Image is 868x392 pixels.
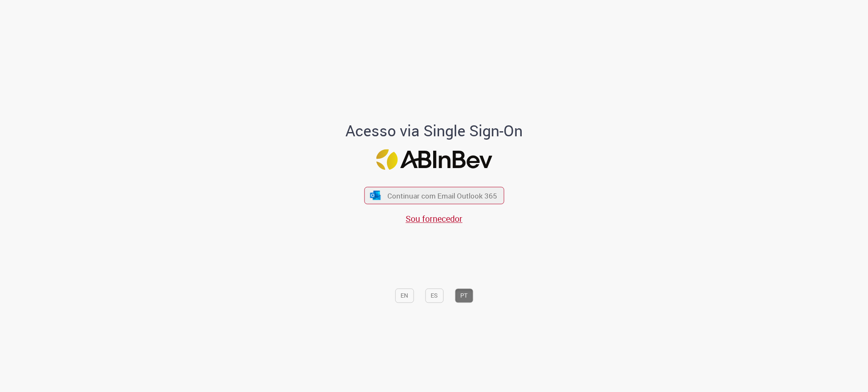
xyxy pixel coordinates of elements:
img: Logo ABInBev [376,149,492,170]
button: EN [395,288,414,303]
button: ícone Azure/Microsoft 360 Continuar com Email Outlook 365 [364,187,504,204]
button: ES [425,288,443,303]
img: ícone Azure/Microsoft 360 [370,191,381,200]
a: Sou fornecedor [406,213,462,224]
span: Continuar com Email Outlook 365 [387,190,497,200]
h1: Acesso via Single Sign-On [317,122,552,139]
button: PT [455,288,473,303]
